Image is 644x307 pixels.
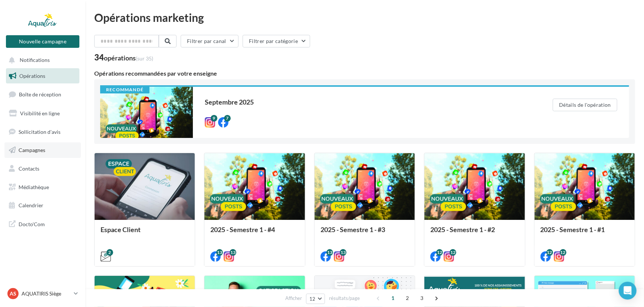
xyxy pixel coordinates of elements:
div: 12 [450,249,456,256]
span: Opérations [19,73,45,79]
div: 13 [340,249,346,256]
a: Contacts [4,161,81,176]
a: Calendrier [4,198,81,213]
div: opérations [104,55,153,61]
span: Contacts [19,165,39,172]
span: 1 [387,292,399,304]
div: Opérations marketing [94,12,635,23]
span: Médiathèque [19,184,49,190]
div: 2025 - Semestre 1 - #4 [210,226,299,241]
a: AS AQUATIRIS Siège [6,287,79,301]
button: Filtrer par catégorie [243,35,310,47]
span: Calendrier [19,202,43,208]
span: Notifications [20,57,50,63]
div: 9 [211,115,217,122]
div: 12 [436,249,443,256]
span: Afficher [285,295,302,302]
span: Visibilité en ligne [20,110,60,116]
div: 13 [326,249,333,256]
span: Sollicitation d'avis [19,128,60,135]
div: 7 [224,115,231,122]
span: 12 [309,296,316,302]
a: Médiathèque [4,179,81,195]
div: 12 [560,249,566,256]
span: Docto'Com [19,219,45,229]
button: Nouvelle campagne [6,35,79,48]
div: Espace Client [101,226,189,241]
div: 2025 - Semestre 1 - #3 [321,226,409,241]
span: (sur 35) [136,55,153,62]
a: Boîte de réception [4,86,81,102]
span: 2 [402,292,414,304]
a: Opérations [4,68,81,84]
span: AS [10,290,16,297]
div: Open Intercom Messenger [619,282,637,300]
span: Boîte de réception [19,91,61,98]
button: Détails de l'opération [553,99,617,111]
div: 2025 - Semestre 1 - #2 [430,226,519,241]
div: Recommandé [100,87,149,93]
button: Filtrer par canal [181,35,239,47]
div: 2025 - Semestre 1 - #1 [540,226,629,241]
span: résultats/page [329,295,360,302]
button: 12 [306,294,325,304]
div: 2 [106,249,113,256]
a: Docto'Com [4,216,81,232]
div: 13 [216,249,223,256]
a: Campagnes [4,142,81,158]
div: 12 [546,249,553,256]
span: Campagnes [19,147,45,153]
div: 13 [230,249,236,256]
div: 34 [94,53,153,62]
span: 3 [416,292,428,304]
div: Septembre 2025 [205,99,523,105]
a: Sollicitation d'avis [4,124,81,140]
p: AQUATIRIS Siège [22,290,71,297]
div: Opérations recommandées par votre enseigne [94,70,635,76]
a: Visibilité en ligne [4,106,81,121]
